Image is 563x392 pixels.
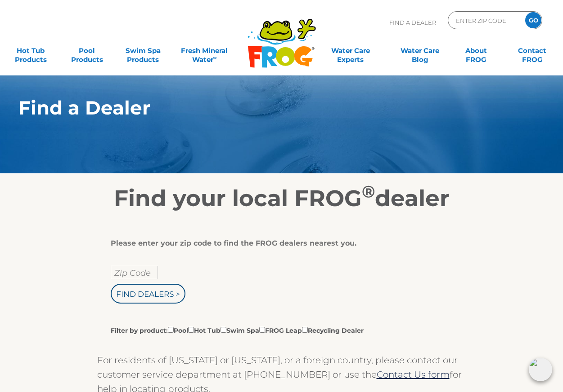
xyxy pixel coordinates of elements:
a: PoolProducts [65,42,109,60]
input: Zip Code Form [455,14,516,27]
input: Filter by product:PoolHot TubSwim SpaFROG LeapRecycling Dealer [168,327,174,333]
label: Filter by product: Pool Hot Tub Swim Spa FROG Leap Recycling Dealer [111,325,364,335]
a: Contact Us form [377,369,450,380]
input: Filter by product:PoolHot TubSwim SpaFROG LeapRecycling Dealer [188,327,194,333]
input: Filter by product:PoolHot TubSwim SpaFROG LeapRecycling Dealer [221,327,226,333]
input: Filter by product:PoolHot TubSwim SpaFROG LeapRecycling Dealer [302,327,308,333]
input: GO [525,12,541,28]
a: Fresh MineralWater∞ [177,42,232,60]
sup: ∞ [213,54,217,61]
p: Find A Dealer [389,11,436,34]
a: Water CareExperts [315,42,386,60]
a: Hot TubProducts [9,42,53,60]
a: Water CareBlog [398,42,442,60]
div: Please enter your zip code to find the FROG dealers nearest you. [111,239,446,248]
a: Swim SpaProducts [121,42,165,60]
h2: Find your local FROG dealer [5,185,558,212]
input: Find Dealers > [111,284,185,304]
h1: Find a Dealer [18,97,503,119]
sup: ® [362,181,375,202]
img: openIcon [529,358,552,381]
a: AboutFROG [455,42,498,60]
input: Filter by product:PoolHot TubSwim SpaFROG LeapRecycling Dealer [259,327,265,333]
a: ContactFROG [510,42,554,60]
